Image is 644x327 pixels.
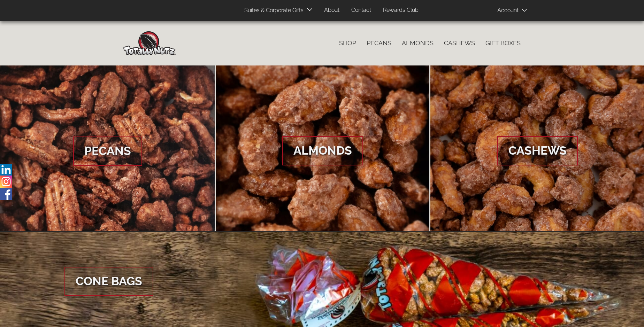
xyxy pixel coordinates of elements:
[439,36,480,50] a: Cashews
[497,136,578,165] span: Cashews
[361,36,397,50] a: Pecans
[123,31,176,55] img: Home
[397,36,439,50] a: Almonds
[239,4,306,17] a: Suites & Corporate Gifts
[346,3,376,17] a: Contact
[334,36,361,50] a: Shop
[64,267,153,296] span: Cone Bags
[282,136,363,165] span: Almonds
[216,65,430,232] a: Almonds
[480,36,526,50] a: Gift Boxes
[378,3,424,17] a: Rewards Club
[319,3,345,17] a: About
[73,137,142,166] span: Pecans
